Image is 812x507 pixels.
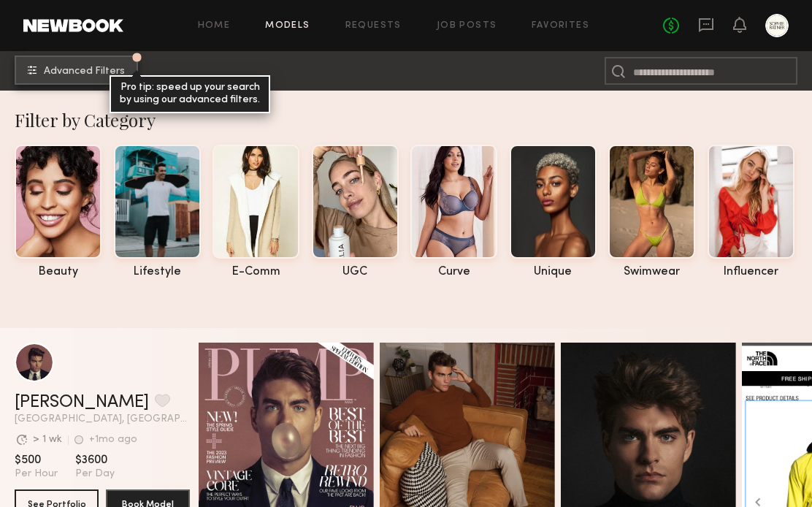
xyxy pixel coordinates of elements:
a: Favorites [532,21,589,31]
a: Home [198,21,231,31]
a: [PERSON_NAME] [15,394,149,411]
div: beauty [15,266,101,278]
div: swimwear [608,266,695,278]
span: Advanced Filters [44,66,125,77]
div: lifestyle [114,266,201,278]
span: Per Hour [15,468,58,481]
div: unique [510,266,597,278]
a: Job Posts [437,21,497,31]
div: +1mo ago [89,435,137,445]
span: $500 [15,453,58,468]
a: Models [265,21,310,31]
div: Pro tip: speed up your search by using our advanced filters. [110,75,270,113]
button: Advanced Filters [15,56,138,85]
span: [GEOGRAPHIC_DATA], [GEOGRAPHIC_DATA] [15,414,190,424]
a: Requests [345,21,402,31]
div: influencer [708,266,794,278]
div: e-comm [212,266,299,278]
div: UGC [312,266,399,278]
div: curve [410,266,497,278]
div: Filter by Category [15,108,812,131]
span: $3600 [75,453,115,468]
span: Per Day [75,468,115,481]
div: > 1 wk [33,435,62,445]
